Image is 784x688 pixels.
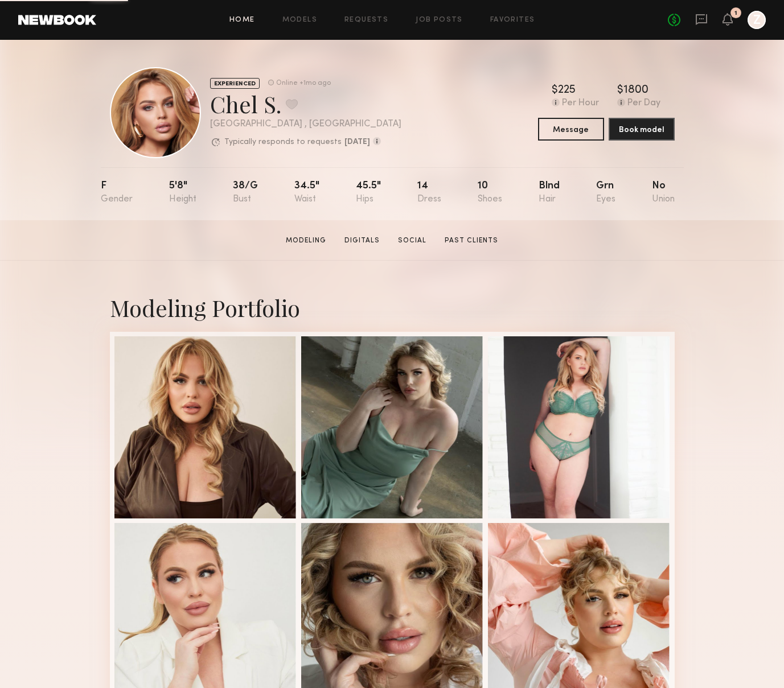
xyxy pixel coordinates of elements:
div: EXPERIENCED [210,78,260,89]
div: 10 [478,181,502,204]
div: 1800 [623,85,648,96]
a: Models [282,17,317,24]
div: No [652,181,675,204]
a: Requests [344,17,388,24]
div: Per Day [627,98,660,109]
div: Modeling Portfolio [110,292,675,323]
div: $ [617,85,623,96]
p: Typically responds to requests [224,138,342,146]
a: Favorites [490,17,535,24]
button: Message [538,118,604,141]
div: F [101,181,133,204]
div: Blnd [539,181,560,204]
a: Past Clients [440,236,503,246]
div: 14 [417,181,441,204]
div: 38/g [233,181,258,204]
div: 225 [558,85,576,96]
div: [GEOGRAPHIC_DATA] , [GEOGRAPHIC_DATA] [210,120,401,129]
div: Online +1mo ago [276,80,331,87]
div: Per Hour [562,98,599,109]
b: [DATE] [344,138,370,146]
div: $ [552,85,558,96]
div: 45.5" [356,181,381,204]
div: Grn [596,181,615,204]
a: Modeling [281,236,331,246]
a: Z [748,11,766,29]
div: 1 [734,10,737,17]
a: Social [393,236,431,246]
a: Digitals [340,236,384,246]
div: 5'8" [169,181,196,204]
button: Book model [609,118,675,141]
div: 34.5" [294,181,319,204]
a: Home [229,17,255,24]
div: Chel S. [210,89,401,119]
a: Job Posts [416,17,463,24]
